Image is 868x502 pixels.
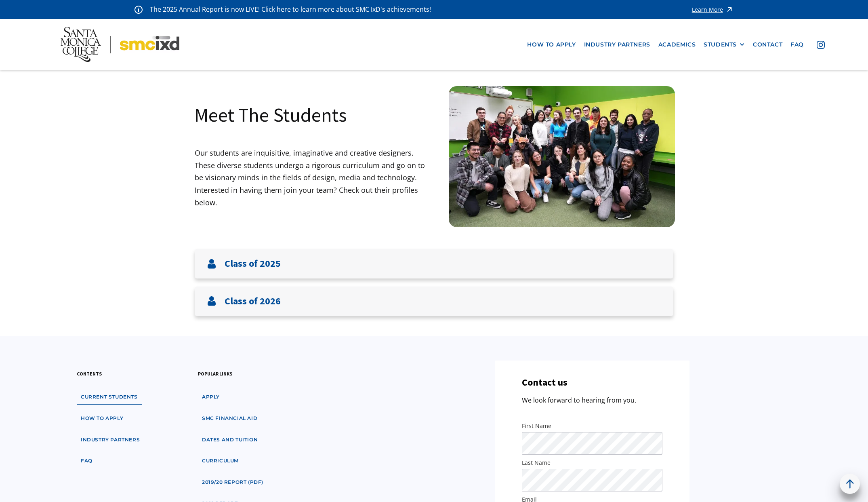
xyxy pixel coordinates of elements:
img: icon - arrow - alert [725,4,733,15]
a: Current students [77,390,142,405]
a: industry partners [77,432,144,447]
a: curriculum [198,453,243,468]
a: Learn More [692,4,733,15]
p: We look forward to hearing from you. [522,395,636,406]
label: Last Name [522,459,662,467]
label: First Name [522,422,662,430]
a: SMC financial aid [198,411,261,426]
a: faq [77,453,97,468]
p: The 2025 Annual Report is now LIVE! Click here to learn more about SMC IxD's achievements! [150,4,432,15]
h3: contents [77,370,102,378]
a: 2019/20 Report (pdf) [198,475,267,490]
img: Santa Monica College - SMC IxD logo [61,27,179,62]
a: faq [786,37,808,52]
img: User icon [207,259,216,269]
h3: popular links [198,370,232,378]
a: how to apply [77,411,127,426]
div: STUDENTS [704,41,737,48]
img: icon - instagram [817,41,825,49]
h3: Contact us [522,377,567,388]
img: Santa Monica College IxD Students engaging with industry [449,86,675,227]
img: User icon [207,296,216,306]
div: Learn More [692,7,723,13]
h1: Meet The Students [195,102,347,127]
a: back to top [840,474,860,494]
a: dates and tuition [198,432,262,447]
a: Academics [654,37,700,52]
a: apply [198,390,224,405]
a: how to apply [523,37,580,52]
div: STUDENTS [704,41,745,48]
h3: Class of 2025 [225,258,281,270]
h3: Class of 2026 [225,295,281,307]
a: industry partners [580,37,654,52]
p: Our students are inquisitive, imaginative and creative designers. These diverse students undergo ... [195,147,434,209]
a: contact [749,37,786,52]
img: icon - information - alert [135,5,143,14]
